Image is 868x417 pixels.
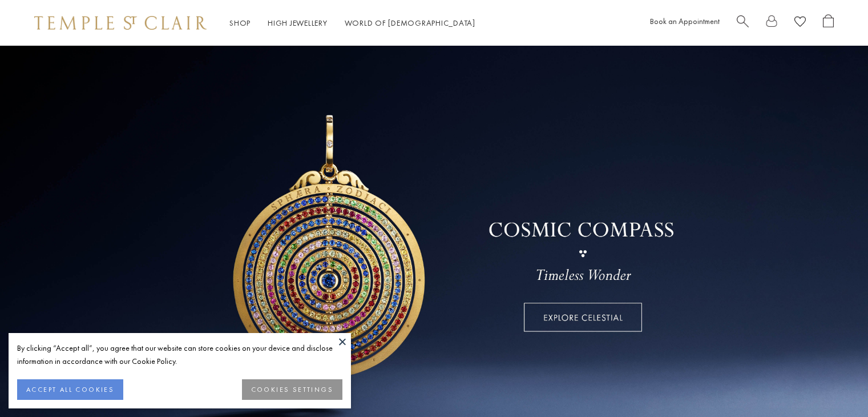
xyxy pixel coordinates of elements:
a: View Wishlist [794,14,806,32]
a: High JewelleryHigh Jewellery [268,18,328,28]
button: COOKIES SETTINGS [242,379,342,400]
a: Search [737,14,749,32]
img: Temple St. Clair [34,16,207,30]
a: World of [DEMOGRAPHIC_DATA]World of [DEMOGRAPHIC_DATA] [345,18,475,28]
button: ACCEPT ALL COOKIES [17,379,123,400]
a: Open Shopping Bag [823,14,834,32]
a: ShopShop [229,18,251,28]
nav: Main navigation [229,16,475,30]
a: Book an Appointment [650,16,720,26]
div: By clicking “Accept all”, you agree that our website can store cookies on your device and disclos... [17,342,342,368]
